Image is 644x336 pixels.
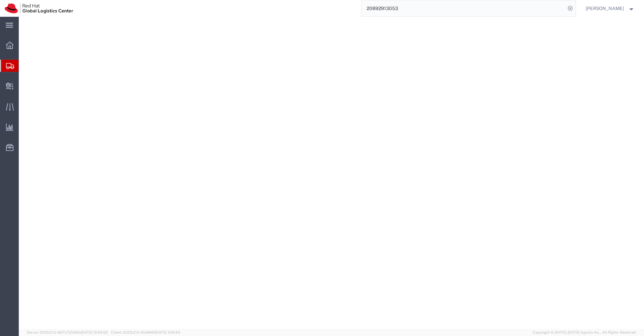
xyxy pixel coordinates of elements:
[155,330,180,334] span: [DATE] 11:51:43
[111,330,180,334] span: Client: 2025.21.0-f0c8481
[81,330,108,334] span: [DATE] 10:54:32
[5,3,73,13] img: logo
[362,0,566,16] input: Search for shipment number, reference number
[27,330,108,334] span: Server: 2025.21.0-667a72bf6fa
[19,17,644,329] iframe: FS Legacy Container
[586,5,624,12] span: Nilesh Shinde
[533,330,636,335] span: Copyright © [DATE]-[DATE] Agistix Inc., All Rights Reserved
[585,4,635,12] button: [PERSON_NAME]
